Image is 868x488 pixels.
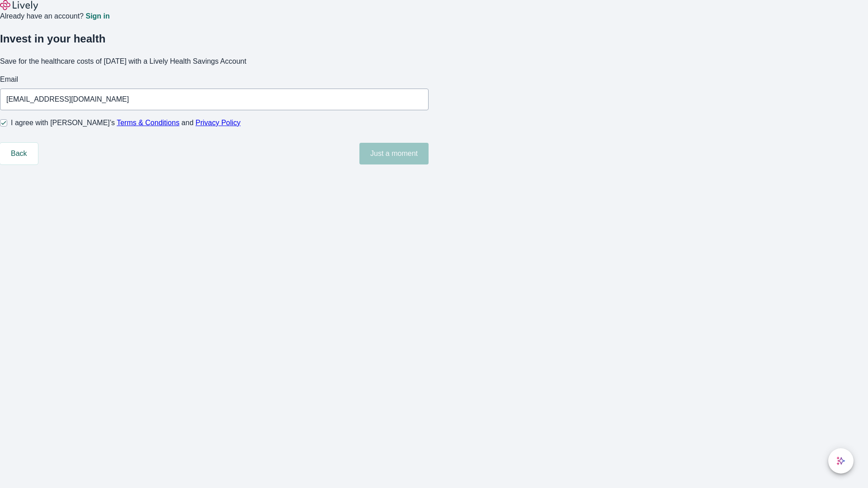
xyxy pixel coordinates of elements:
a: Sign in [85,13,109,20]
span: I agree with [PERSON_NAME]’s and [11,117,241,128]
a: Privacy Policy [196,119,241,127]
button: chat [828,448,854,474]
svg: Lively AI Assistant [836,456,845,465]
a: Terms & Conditions [117,119,179,127]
